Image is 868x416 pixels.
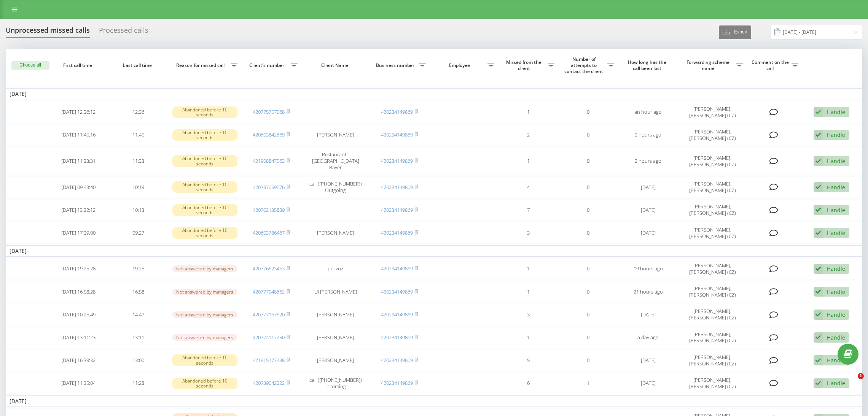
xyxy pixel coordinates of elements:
div: Not answered by managers [172,289,237,295]
td: 21 hours ago [618,281,678,302]
td: [DATE] 09:43:40 [49,176,109,198]
td: provoz [301,258,370,279]
td: 0 [558,199,618,221]
td: [PERSON_NAME], [PERSON_NAME] (CZ) [678,102,747,123]
td: 0 [558,222,618,243]
td: 2 [498,124,558,146]
td: [PERSON_NAME], [PERSON_NAME] (CZ) [678,124,747,146]
td: [PERSON_NAME] [301,222,370,243]
div: Handle [827,265,845,272]
td: [PERSON_NAME] [301,304,370,325]
a: 420234149869 [381,379,413,386]
a: 420774117250 [253,334,285,341]
div: Abandoned before 10 seconds [172,106,237,118]
td: 1 [498,327,558,348]
td: 1 [498,147,558,175]
td: 0 [558,281,618,302]
td: [DATE] 11:33:31 [49,147,109,175]
div: Handle [827,357,845,364]
td: 13:00 [108,350,169,371]
button: Choose all [11,61,49,70]
td: [PERSON_NAME] [301,350,370,371]
td: 0 [558,327,618,348]
div: Handle [827,184,845,191]
span: Forwarding scheme name [682,59,736,71]
span: Business number [374,62,419,68]
span: Last call time [115,62,162,68]
div: Handle [827,311,845,318]
div: Not answered by managers [172,265,237,272]
td: Ul [PERSON_NAME] [301,281,370,302]
td: 5 [498,350,558,371]
td: [DATE] [618,373,678,394]
a: 420737659076 [253,184,285,191]
td: 09:27 [108,222,169,243]
div: Handle [827,334,845,341]
td: 10:13 [108,199,169,221]
td: [DATE] [6,245,862,257]
td: 3 [498,222,558,243]
td: 2 hours ago [618,124,678,146]
span: Client's number [245,62,291,68]
div: Handle [827,229,845,237]
a: 420234149869 [381,311,413,318]
td: [PERSON_NAME], [PERSON_NAME] (CZ) [678,176,747,198]
a: 420777167520 [253,311,285,318]
td: [DATE] [6,395,862,407]
td: 1 [498,281,558,302]
td: Restaurant - [GEOGRAPHIC_DATA] Bayer [301,147,370,175]
span: 1 [858,373,864,379]
iframe: Intercom live chat [842,373,860,391]
a: 420603842669 [253,131,285,138]
td: 3 [498,304,558,325]
div: Abandoned before 10 seconds [172,227,237,238]
td: [DATE] [618,176,678,198]
td: call ([PHONE_NUMBER]) Incoming [301,373,370,394]
a: 420234149869 [381,206,413,213]
td: [DATE] 16:58:28 [49,281,109,302]
div: Handle [827,379,845,387]
div: Abandoned before 10 seconds [172,155,237,167]
div: Handle [827,288,845,295]
td: [PERSON_NAME], [PERSON_NAME] (CZ) [678,258,747,279]
div: Handle [827,108,845,116]
td: 13:11 [108,327,169,348]
td: 19:25 [108,258,169,279]
div: Abandoned before 10 seconds [172,354,237,366]
td: [DATE] [618,199,678,221]
td: [PERSON_NAME] [301,327,370,348]
div: Abandoned before 10 seconds [172,378,237,389]
a: 420776623453 [253,265,285,272]
div: Not answered by managers [172,334,237,341]
td: [DATE] 16:39:32 [49,350,109,371]
a: 420702135889 [253,206,285,213]
td: [DATE] 17:39:00 [49,222,109,243]
td: 6 [498,373,558,394]
td: 19 hours ago [618,258,678,279]
button: Export [719,25,751,39]
a: 420234149869 [381,157,413,164]
a: 420234149869 [381,108,413,115]
td: [DATE] 10:25:49 [49,304,109,325]
a: 420739042222 [253,379,285,386]
div: Abandoned before 10 seconds [172,204,237,216]
td: 0 [558,176,618,198]
td: 0 [558,350,618,371]
td: 11:28 [108,373,169,394]
span: Number of attempts to contact the client [562,56,608,74]
td: 10:19 [108,176,169,198]
td: [PERSON_NAME], [PERSON_NAME] (CZ) [678,304,747,325]
div: Abandoned before 10 seconds [172,129,237,141]
td: [DATE] 12:36:12 [49,102,109,123]
a: 421915177488 [253,357,285,364]
td: 7 [498,199,558,221]
span: Missed from the client [502,59,548,71]
td: call ([PHONE_NUMBER]) Outgoing [301,176,370,198]
td: 0 [558,304,618,325]
td: [DATE] [618,350,678,371]
td: [PERSON_NAME], [PERSON_NAME] (CZ) [678,373,747,394]
td: 0 [558,124,618,146]
div: Not answered by managers [172,311,237,318]
td: an hour ago [618,102,678,123]
td: [DATE] 11:35:04 [49,373,109,394]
